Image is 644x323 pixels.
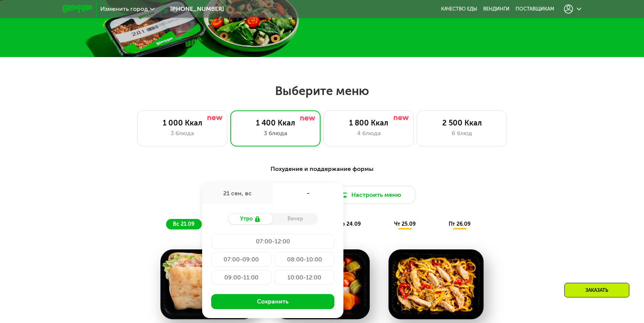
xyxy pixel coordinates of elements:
[425,129,499,138] div: 6 блюд
[516,6,554,12] div: поставщикам
[202,183,273,204] div: 21 сен, вс
[449,221,470,227] span: пт 26.09
[145,129,219,138] div: 3 блюда
[274,252,334,267] div: 08:00-10:00
[338,221,361,227] span: ср 24.09
[173,221,194,227] span: вс 21.09
[331,129,406,138] div: 4 блюда
[238,129,313,138] div: 3 блюда
[273,214,318,224] div: Вечер
[394,221,416,227] span: чт 25.09
[24,83,620,98] h2: Выберите меню
[274,270,334,285] div: 10:00-12:00
[228,214,273,224] div: Утро
[158,5,224,14] a: [PHONE_NUMBER]
[564,283,629,297] div: Заказать
[145,118,219,127] div: 1 000 Ккал
[441,6,477,12] a: Качество еды
[325,186,415,204] button: Настроить меню
[331,118,406,127] div: 1 800 Ккал
[483,6,509,12] a: Вендинги
[211,270,271,285] div: 09:00-11:00
[238,118,313,127] div: 1 400 Ккал
[211,234,334,249] div: 07:00-12:00
[273,183,343,204] div: -
[211,252,271,267] div: 07:00-09:00
[425,118,499,127] div: 2 500 Ккал
[100,165,544,174] div: Похудение и поддержание формы
[100,6,148,12] span: Изменить город
[211,294,334,309] button: Сохранить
